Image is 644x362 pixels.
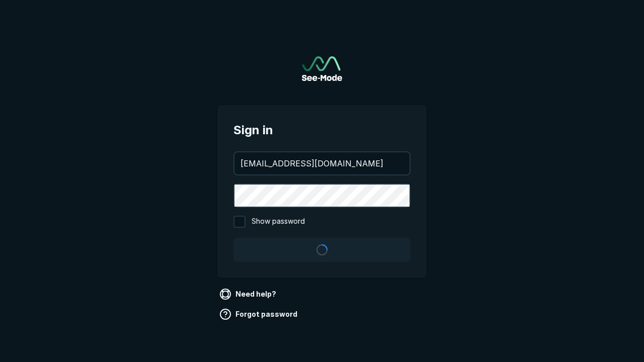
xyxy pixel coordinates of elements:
span: Show password [252,216,305,228]
input: your@email.com [234,152,410,174]
img: See-Mode Logo [302,56,342,81]
span: Sign in [233,121,411,139]
a: Go to sign in [302,56,342,81]
a: Forgot password [217,306,301,322]
a: Need help? [217,286,280,302]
